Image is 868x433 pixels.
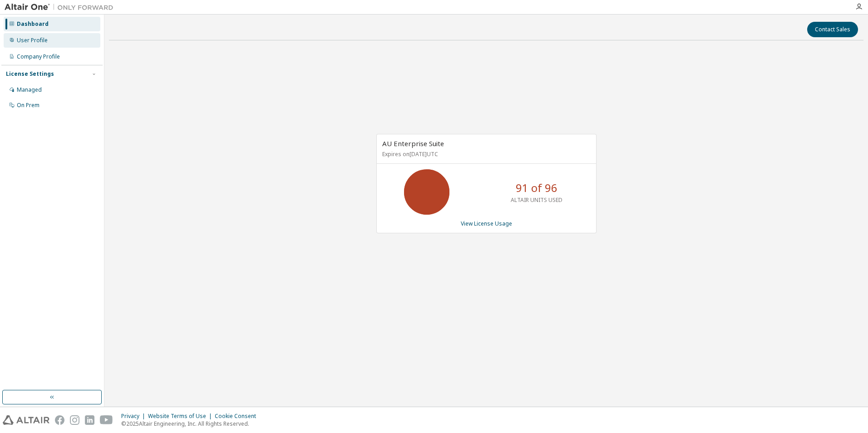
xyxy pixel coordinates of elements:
[516,180,557,196] p: 91 of 96
[382,150,588,158] p: Expires on [DATE] UTC
[17,20,49,28] div: Dashboard
[100,415,113,425] img: youtube.svg
[121,413,148,420] div: Privacy
[85,415,94,425] img: linkedin.svg
[70,415,79,425] img: instagram.svg
[461,220,512,227] a: View License Usage
[215,413,261,420] div: Cookie Consent
[511,196,562,204] p: ALTAIR UNITS USED
[382,139,444,148] span: AU Enterprise Suite
[5,3,118,12] img: Altair One
[17,102,39,109] div: On Prem
[807,22,858,37] button: Contact Sales
[121,420,261,428] p: © 2025 Altair Engineering, Inc. All Rights Reserved.
[3,415,49,425] img: altair_logo.svg
[148,413,215,420] div: Website Terms of Use
[55,415,64,425] img: facebook.svg
[17,86,42,93] div: Managed
[6,70,54,78] div: License Settings
[17,37,48,44] div: User Profile
[17,53,60,60] div: Company Profile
